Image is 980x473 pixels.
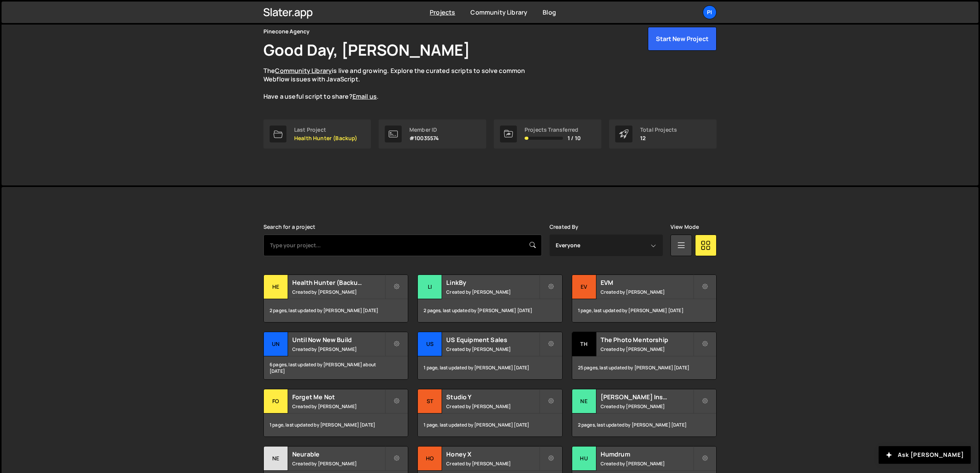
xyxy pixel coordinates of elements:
h2: EVM [601,278,693,287]
small: Created by [PERSON_NAME] [601,403,693,410]
div: 1 page, last updated by [PERSON_NAME] [DATE] [418,413,562,437]
h2: Until Now New Build [292,336,385,344]
a: Ne [PERSON_NAME] Insulation Created by [PERSON_NAME] 2 pages, last updated by [PERSON_NAME] [DATE] [572,389,717,437]
p: The is live and growing. Explore the curated scripts to solve common Webflow issues with JavaScri... [263,66,540,101]
a: Community Library [470,8,527,17]
h2: Honey X [446,450,539,458]
h2: Health Hunter (Backup) [292,278,385,287]
h2: Forget Me Not [292,393,385,401]
a: Li LinkBy Created by [PERSON_NAME] 2 pages, last updated by [PERSON_NAME] [DATE] [417,275,562,322]
small: Created by [PERSON_NAME] [446,346,539,352]
small: Created by [PERSON_NAME] [292,460,385,467]
a: Th The Photo Mentorship Created by [PERSON_NAME] 25 pages, last updated by [PERSON_NAME] [DATE] [572,332,717,380]
a: He Health Hunter (Backup) Created by [PERSON_NAME] 2 pages, last updated by [PERSON_NAME] [DATE] [263,275,408,322]
a: Community Library [275,66,332,75]
a: US US Equipment Sales Created by [PERSON_NAME] 1 page, last updated by [PERSON_NAME] [DATE] [417,332,562,380]
div: Member ID [409,127,439,133]
div: Last Project [294,127,358,133]
small: Created by [PERSON_NAME] [446,403,539,410]
small: Created by [PERSON_NAME] [601,289,693,295]
div: Fo [264,389,288,413]
small: Created by [PERSON_NAME] [292,403,385,410]
small: Created by [PERSON_NAME] [292,346,385,352]
div: Th [572,332,596,356]
span: 1 / 10 [568,135,581,141]
label: View Mode [670,224,699,230]
h2: Humdrum [601,450,693,458]
button: Start New Project [648,27,717,51]
small: Created by [PERSON_NAME] [446,289,539,295]
div: 1 page, last updated by [PERSON_NAME] [DATE] [264,413,408,437]
div: 2 pages, last updated by [PERSON_NAME] [DATE] [572,413,716,437]
div: 25 pages, last updated by [PERSON_NAME] [DATE] [572,356,716,379]
p: 12 [640,135,677,141]
div: Total Projects [640,127,677,133]
a: EV EVM Created by [PERSON_NAME] 1 page, last updated by [PERSON_NAME] [DATE] [572,275,717,322]
div: Un [264,332,288,356]
a: Email us [353,92,377,101]
input: Type your project... [263,235,542,256]
div: Ne [572,389,596,413]
div: Ne [264,447,288,471]
small: Created by [PERSON_NAME] [601,460,693,467]
a: Un Until Now New Build Created by [PERSON_NAME] 6 pages, last updated by [PERSON_NAME] about [DATE] [263,332,408,380]
a: Pi [703,5,717,19]
a: Last Project Health Hunter (Backup) [263,119,371,149]
div: Projects Transferred [525,127,581,133]
h2: LinkBy [446,278,539,287]
div: Hu [572,447,596,471]
h2: [PERSON_NAME] Insulation [601,393,693,401]
div: Li [418,275,442,299]
div: US [418,332,442,356]
label: Created By [550,224,579,230]
h2: US Equipment Sales [446,336,539,344]
a: Fo Forget Me Not Created by [PERSON_NAME] 1 page, last updated by [PERSON_NAME] [DATE] [263,389,408,437]
div: 1 page, last updated by [PERSON_NAME] [DATE] [418,356,562,379]
div: Ho [418,447,442,471]
div: St [418,389,442,413]
small: Created by [PERSON_NAME] [292,289,385,295]
h2: Neurable [292,450,385,458]
a: Blog [543,8,556,17]
p: #10035574 [409,135,439,141]
h2: Studio Y [446,393,539,401]
small: Created by [PERSON_NAME] [446,460,539,467]
h2: The Photo Mentorship [601,336,693,344]
div: 2 pages, last updated by [PERSON_NAME] [DATE] [418,299,562,322]
div: 6 pages, last updated by [PERSON_NAME] about [DATE] [264,356,408,379]
div: 2 pages, last updated by [PERSON_NAME] [DATE] [264,299,408,322]
div: Pinecone Agency [263,27,310,36]
button: Ask [PERSON_NAME] [879,446,971,464]
a: St Studio Y Created by [PERSON_NAME] 1 page, last updated by [PERSON_NAME] [DATE] [417,389,562,437]
label: Search for a project [263,224,315,230]
div: 1 page, last updated by [PERSON_NAME] [DATE] [572,299,716,322]
div: EV [572,275,596,299]
small: Created by [PERSON_NAME] [601,346,693,352]
div: He [264,275,288,299]
h1: Good Day, [PERSON_NAME] [263,39,470,60]
p: Health Hunter (Backup) [294,135,358,141]
a: Projects [430,8,455,17]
